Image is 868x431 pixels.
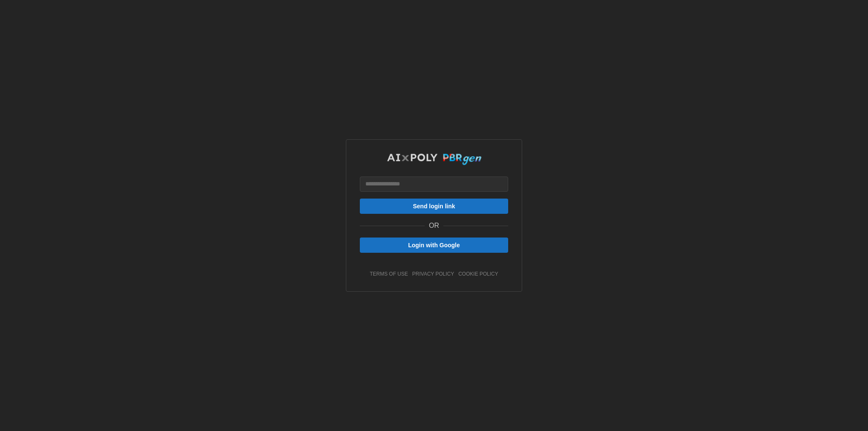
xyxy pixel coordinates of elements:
img: AIxPoly PBRgen [387,153,482,166]
span: Login with Google [408,238,460,252]
p: OR [429,221,439,231]
button: Send login link [360,199,508,214]
button: Login with Google [360,238,508,253]
span: Send login link [413,199,455,213]
a: privacy policy [412,271,454,278]
a: cookie policy [458,271,498,278]
a: terms of use [370,271,408,278]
